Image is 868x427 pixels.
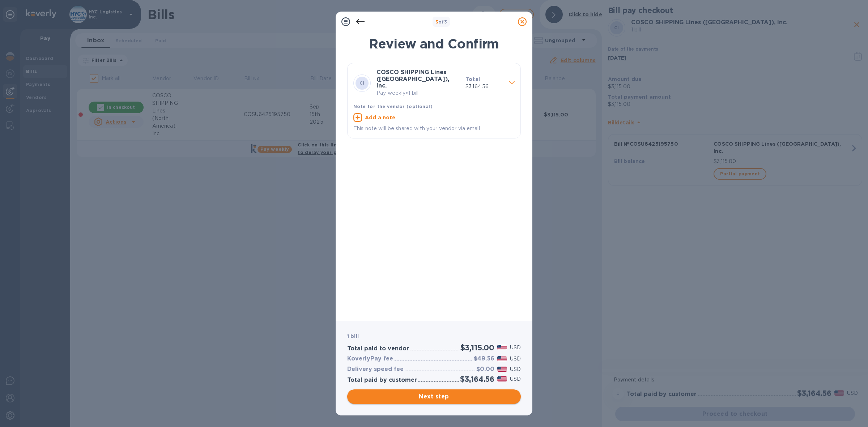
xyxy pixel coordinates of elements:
h3: $49.56 [474,355,494,362]
p: USD [510,355,521,363]
img: USD [497,367,507,372]
p: $3,164.56 [465,83,503,90]
button: Next step [347,389,521,404]
b: Total [465,76,480,82]
p: Pay weekly • 1 bill [376,89,460,97]
h2: $3,115.00 [460,343,494,352]
img: USD [497,376,507,381]
p: USD [510,375,521,383]
u: Add a note [365,115,396,120]
b: of 3 [435,19,447,25]
p: This note will be shared with your vendor via email [353,125,515,132]
b: Note for the vendor (optional) [353,104,433,109]
h2: $3,164.56 [460,375,494,384]
img: USD [497,356,507,361]
h3: Total paid to vendor [347,345,409,352]
h1: Review and Confirm [347,36,521,51]
h3: Delivery speed fee [347,366,404,373]
h3: $0.00 [476,366,494,373]
b: COSCO SHIPPING Lines ([GEOGRAPHIC_DATA]), Inc. [376,69,449,89]
b: 1 bill [347,333,359,339]
p: USD [510,344,521,351]
div: CICOSCO SHIPPING Lines ([GEOGRAPHIC_DATA]), Inc.Pay weekly•1 billTotal$3,164.56Note for the vendo... [353,69,515,132]
p: USD [510,366,521,373]
span: 3 [435,19,438,25]
img: USD [497,345,507,350]
b: CI [359,80,365,86]
h3: KoverlyPay fee [347,355,393,362]
span: Next step [353,392,515,401]
h3: Total paid by customer [347,377,417,384]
